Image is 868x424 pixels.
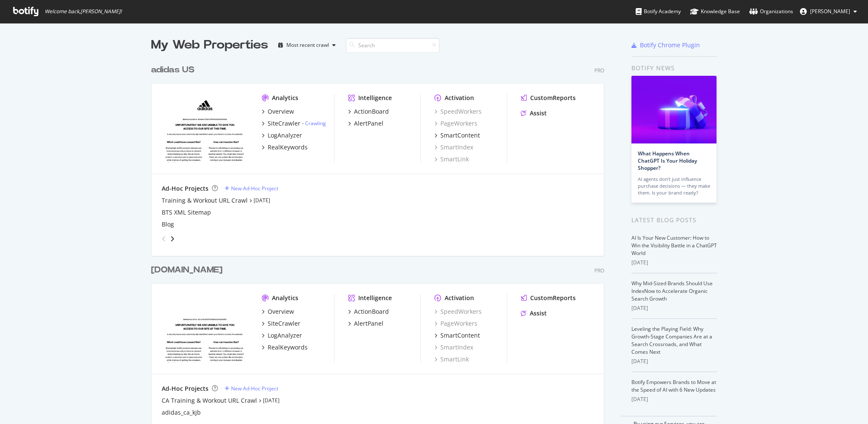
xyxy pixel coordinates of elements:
div: Botify Chrome Plugin [640,41,700,49]
div: ActionBoard [354,107,389,116]
a: Crawling [305,120,326,127]
div: Analytics [272,294,298,302]
a: SmartContent [434,331,480,340]
div: - [302,120,326,127]
div: Most recent crawl [286,43,329,48]
div: Assist [530,109,547,117]
a: CA Training & Workout URL Crawl [162,396,257,405]
img: adidas.ca [162,294,248,363]
a: SiteCrawler- Crawling [262,119,326,128]
a: Assist [521,109,547,117]
div: AlertPanel [354,319,383,328]
div: [DATE] [631,259,717,266]
div: RealKeywords [268,343,308,352]
div: Assist [530,309,547,318]
div: Overview [268,307,294,316]
div: RealKeywords [268,143,308,152]
a: SmartIndex [434,343,473,352]
a: SmartLink [434,155,469,163]
div: SiteCrawler [268,319,300,328]
div: Botify news [631,63,717,73]
span: Welcome back, [PERSON_NAME] ! [45,8,122,15]
a: [DATE] [254,197,270,204]
a: BTS XML Sitemap [162,208,211,217]
a: PageWorkers [434,119,477,128]
a: Why Mid-Sized Brands Should Use IndexNow to Accelerate Organic Search Growth [631,280,713,302]
a: Botify Empowers Brands to Move at the Speed of AI with 6 New Updates [631,378,716,393]
a: AI Is Your New Customer: How to Win the Visibility Battle in a ChatGPT World [631,234,717,257]
a: Blog [162,220,174,229]
div: [DATE] [631,395,717,403]
div: SmartContent [440,331,480,340]
div: Analytics [272,94,298,102]
div: New Ad-Hoc Project [231,185,278,192]
a: [DATE] [263,397,280,404]
a: SiteCrawler [262,319,300,328]
div: angle-right [169,235,175,243]
div: [DATE] [631,358,717,365]
a: New Ad-Hoc Project [225,385,278,392]
div: AI agents don’t just influence purchase decisions — they make them. Is your brand ready? [638,176,710,196]
img: What Happens When ChatGPT Is Your Holiday Shopper? [631,76,717,143]
div: Latest Blog Posts [631,215,717,225]
div: Ad-Hoc Projects [162,384,208,393]
img: adidas.com/us [162,94,248,163]
div: Activation [445,294,474,302]
div: [DATE] [631,304,717,312]
button: [PERSON_NAME] [793,5,864,18]
div: Ad-Hoc Projects [162,184,208,193]
a: RealKeywords [262,143,308,152]
a: SmartLink [434,355,469,364]
a: New Ad-Hoc Project [225,185,278,192]
a: SpeedWorkers [434,107,482,116]
div: [DOMAIN_NAME] [151,264,223,276]
a: Assist [521,309,547,318]
div: Intelligence [358,94,392,102]
div: CustomReports [530,94,576,102]
div: SiteCrawler [268,119,300,128]
input: Search [346,38,440,53]
div: SmartContent [440,131,480,140]
a: Overview [262,107,294,116]
div: Botify Academy [636,7,681,16]
a: What Happens When ChatGPT Is Your Holiday Shopper? [638,150,697,172]
a: adidas US [151,64,198,76]
a: Training & Workout URL Crawl [162,196,248,205]
a: ActionBoard [348,107,389,116]
div: Activation [445,94,474,102]
a: LogAnalyzer [262,331,302,340]
div: Overview [268,107,294,116]
div: ActionBoard [354,307,389,316]
a: ActionBoard [348,307,389,316]
div: New Ad-Hoc Project [231,385,278,392]
a: SmartIndex [434,143,473,152]
a: SmartContent [434,131,480,140]
span: Kate Fischer [810,8,850,15]
div: adidas US [151,64,194,76]
a: CustomReports [521,294,576,302]
div: Organizations [749,7,793,16]
a: [DOMAIN_NAME] [151,264,226,276]
div: angle-left [158,232,169,246]
div: Pro [594,67,604,74]
a: RealKeywords [262,343,308,352]
a: adidas_ca_kjb [162,408,201,417]
div: Intelligence [358,294,392,302]
a: AlertPanel [348,319,383,328]
div: My Web Properties [151,37,268,54]
a: CustomReports [521,94,576,102]
a: AlertPanel [348,119,383,128]
a: LogAnalyzer [262,131,302,140]
a: Botify Chrome Plugin [631,41,700,49]
div: CustomReports [530,294,576,302]
button: Most recent crawl [275,38,339,52]
a: SpeedWorkers [434,307,482,316]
